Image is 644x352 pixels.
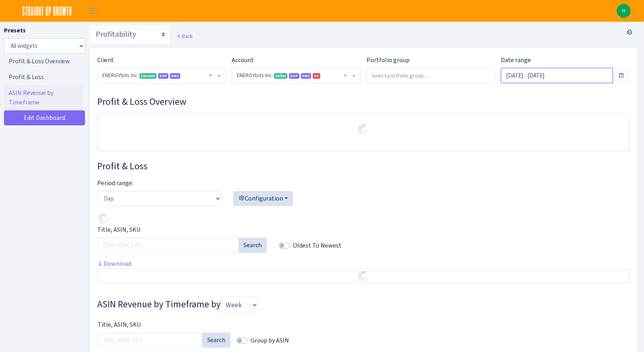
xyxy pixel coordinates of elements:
[97,96,629,108] h3: Widget #30
[251,336,289,345] label: Group by ASIN
[176,32,193,40] a: Back
[158,73,168,79] span: DSP
[293,241,342,250] label: Oldest To Newest
[289,73,299,79] span: DSP
[501,55,531,65] label: Date range
[98,333,202,348] input: Title, ASIN, SKU
[617,4,631,18] a: M
[97,238,239,253] input: Title, ASIN, SKU
[97,259,131,268] a: Download
[617,4,631,18] img: Michael Sette
[238,238,267,253] button: Search
[140,73,157,79] span: Current
[357,123,370,136] img: Preloader
[4,53,83,69] a: Profit & Loss Overview
[367,68,495,83] input: Select portfolio group...
[301,73,311,79] span: Amazon Marketing Cloud
[357,270,370,282] img: Preloader
[83,4,103,17] button: Toggle navigation
[97,225,140,235] label: Title, ASIN, SKU
[4,85,83,110] a: ASIN Revenue by Timeframe
[97,178,133,188] label: Period range:
[4,110,85,125] a: Edit Dashboard
[98,320,141,329] label: Title, ASIN, SKU
[4,26,26,35] label: Presets
[170,73,180,79] span: Amazon Marketing Cloud
[232,55,254,65] label: Account
[237,72,350,79] span: ENERGYbits Inc. <span class="badge badge-success">Seller</span><span class="badge badge-primary">...
[97,55,114,65] label: Client
[97,212,110,225] img: Preloader
[102,72,216,79] span: ENERGYbits Inc. <span class="badge badge-success">Current</span><span class="badge badge-primary"...
[344,72,347,79] span: Remove all items
[97,161,629,172] h3: Widget #28
[97,296,629,314] h3: Widget #29
[366,55,410,65] label: Portfolio group
[274,73,287,79] span: Seller
[209,72,212,79] span: Remove all items
[313,73,320,79] span: US
[98,68,225,83] span: ENERGYbits Inc. <span class="badge badge-success">Current</span><span class="badge badge-primary"...
[233,191,293,206] button: Configuration
[232,68,360,83] span: ENERGYbits Inc. <span class="badge badge-success">Seller</span><span class="badge badge-primary">...
[4,69,83,85] a: Profit & Loss
[202,333,230,348] button: Search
